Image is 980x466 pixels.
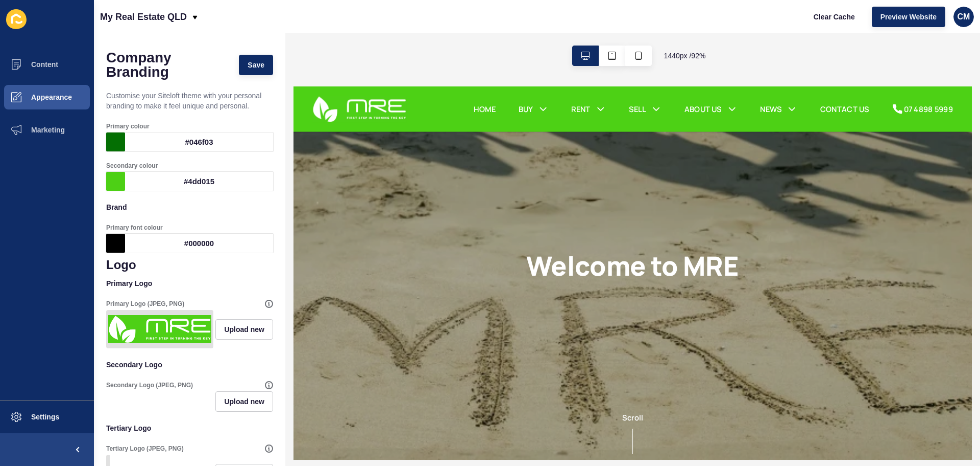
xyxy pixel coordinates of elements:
div: #000000 [125,234,273,253]
a: SELL [363,18,382,31]
div: #4dd015 [125,172,273,191]
label: Secondary colour [106,162,158,170]
p: My Real Estate QLD [100,4,187,30]
span: Clear Cache [814,12,855,22]
a: BUY [243,18,259,31]
label: Tertiary Logo (JPEG, PNG) [106,445,184,453]
button: Save [239,55,273,75]
a: ABOUT US [424,18,464,31]
a: HOME [195,18,219,31]
button: Clear Cache [805,7,864,27]
span: Upload new [224,324,264,335]
span: Preview Website [880,12,937,22]
label: Secondary Logo (JPEG, PNG) [106,381,193,389]
button: Preview Website [872,7,945,27]
span: Save [248,60,264,70]
p: Secondary Logo [106,353,273,376]
button: Upload new [215,319,273,340]
p: Tertiary Logo [106,417,273,439]
a: CONTACT US [571,18,623,31]
div: #046f03 [125,132,273,151]
a: NEWS [506,18,529,31]
p: Customise your Siteloft theme with your personal branding to make it feel unique and personal. [106,84,273,117]
p: Brand [106,196,273,218]
a: RENT [301,18,322,31]
img: My Real Estate Queensland Logo [20,10,122,39]
img: b319a8e9ffc83e3f4c1ae03add9ed566.jpg [108,312,211,346]
span: 1440 px / 92 % [664,51,706,61]
span: Upload new [224,396,264,407]
button: Upload new [215,391,273,412]
label: Primary Logo (JPEG, PNG) [106,300,184,308]
label: Primary font colour [106,224,163,232]
h1: Logo [106,258,273,272]
div: 07 4898 5999 [661,18,715,31]
div: Scroll [4,352,731,398]
h1: Welcome to MRE [253,177,483,211]
h1: Company Branding [106,51,229,79]
p: Primary Logo [106,272,273,295]
span: CM [958,12,970,22]
a: 07 4898 5999 [648,18,715,31]
label: Primary colour [106,122,150,130]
